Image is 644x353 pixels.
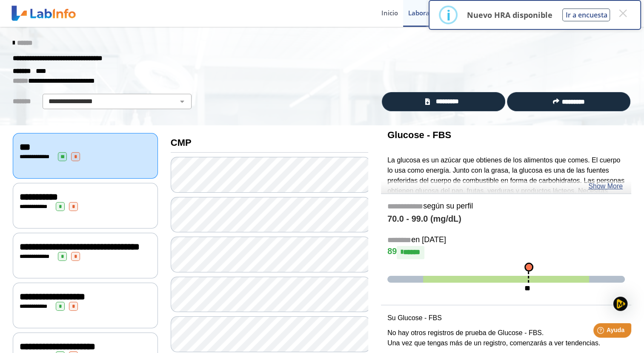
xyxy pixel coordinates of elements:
button: Close this dialog [615,6,630,21]
a: Show More [588,181,623,191]
p: Nuevo HRA disponible [467,10,552,20]
p: Su Glucose - FBS [387,313,625,323]
h4: 89 [387,246,625,259]
b: Glucose - FBS [387,130,451,140]
p: La glucosa es un azúcar que obtienes de los alimentos que comes. El cuerpo lo usa como energía. J... [387,155,625,226]
h5: según su perfil [387,202,625,211]
iframe: Help widget launcher [568,320,635,344]
b: CMP [171,137,192,148]
h5: en [DATE] [387,235,625,245]
div: i [446,7,450,23]
button: Ir a encuesta [562,9,610,21]
p: No hay otros registros de prueba de Glucose - FBS. Una vez que tengas más de un registro, comenza... [387,328,625,348]
h4: 70.0 - 99.0 (mg/dL) [387,214,625,224]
